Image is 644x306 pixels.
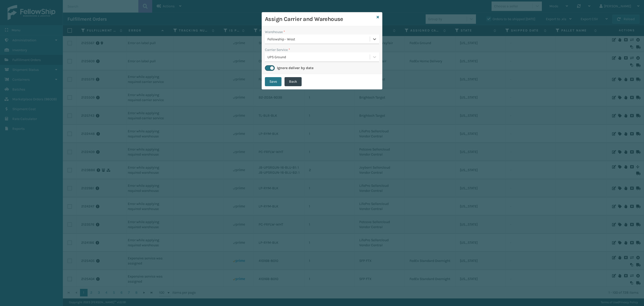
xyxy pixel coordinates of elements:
[277,66,313,70] label: Ignore deliver by date
[265,47,290,52] label: Carrier Service
[265,77,281,86] button: Save
[267,37,370,42] div: Fellowship - West
[265,15,375,23] h3: Assign Carrier and Warehouse
[285,77,302,86] button: Back
[265,29,285,35] label: Warehouse
[267,54,370,60] div: UPS Ground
